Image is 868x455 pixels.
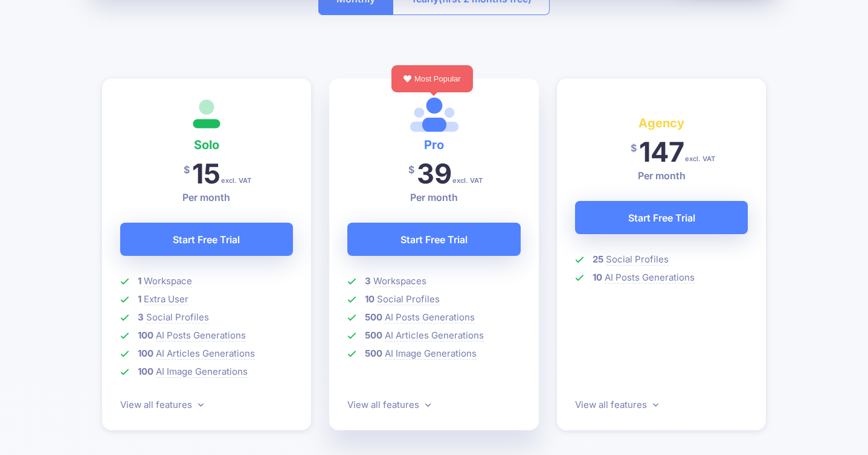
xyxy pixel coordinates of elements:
b: 500 [365,311,382,323]
span: Social Profiles [606,253,669,266]
b: 10 [365,293,375,305]
a: View all features [347,399,431,410]
span: $ [631,135,637,162]
span: excl. VAT [685,156,715,162]
p: Per month [120,190,294,205]
b: 25 [593,253,603,265]
h4: Solo [120,135,294,154]
b: 500 [365,348,382,359]
span: AI Articles Generations [385,329,484,342]
span: 147 [639,135,684,168]
a: Start Free Trial [575,201,748,234]
b: 3 [365,275,371,287]
a: Start Free Trial [120,223,294,256]
h4: Pro [347,135,521,154]
span: Workspaces [373,275,426,287]
span: AI Posts Generations [385,311,475,323]
b: 500 [365,329,382,341]
p: Per month [575,168,748,183]
h4: Agency [575,113,748,133]
a: View all features [575,399,658,410]
span: $ [184,156,190,183]
span: 15 [192,157,220,190]
div: Most Popular [391,65,473,92]
span: excl. VAT [221,177,251,184]
span: AI Image Generations [385,348,477,360]
a: Start Free Trial [347,223,521,256]
p: Per month [347,190,521,205]
span: Social Profiles [377,293,440,305]
span: 39 [417,157,452,190]
span: AI Posts Generations [605,272,695,284]
b: 10 [593,272,602,283]
span: $ [408,156,414,183]
span: excl. VAT [452,177,483,184]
